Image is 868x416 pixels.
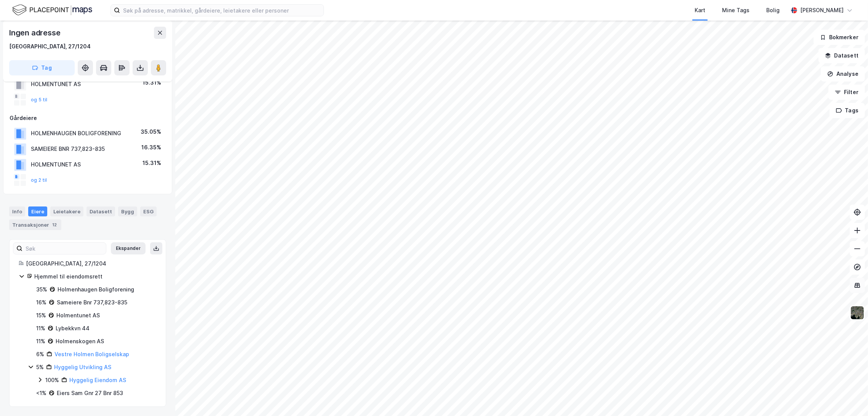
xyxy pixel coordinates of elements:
div: 16% [36,298,46,307]
div: Kart [695,6,705,15]
input: Søk [22,243,106,254]
div: Hjemmel til eiendomsrett [34,272,157,281]
button: Tags [830,103,865,118]
img: logo.f888ab2527a4732fd821a326f86c7f29.svg [12,3,92,17]
div: [GEOGRAPHIC_DATA], 27/1204 [9,42,91,51]
div: Holmenhaugen Boligforening [58,285,134,294]
button: Datasett [818,48,865,63]
div: 15% [36,311,46,320]
div: ESG [140,206,157,216]
button: Ekspander [111,242,146,254]
div: 6% [36,350,44,359]
div: Leietakere [50,206,83,216]
div: HOLMENHAUGEN BOLIGFORENING [31,129,121,138]
div: [PERSON_NAME] [800,6,844,15]
div: 35% [36,285,47,294]
div: Holmentunet AS [56,311,100,320]
img: 9k= [850,306,865,320]
div: Eiere [28,206,47,216]
div: <1% [36,389,46,398]
div: Transaksjoner [9,219,61,230]
div: Bolig [766,6,780,15]
input: Søk på adresse, matrikkel, gårdeiere, leietakere eller personer [120,5,323,16]
div: Lybekkvn 44 [56,324,90,333]
div: Holmenskogen AS [56,337,104,346]
div: 15.31% [143,158,161,168]
div: Ingen adresse [9,27,62,39]
a: Hyggelig Eiendom AS [69,377,126,383]
div: SAMEIERE BNR 737,823-835 [31,144,105,154]
div: 16.35% [141,143,161,152]
div: 11% [36,337,45,346]
button: Tag [9,60,75,75]
div: 12 [51,221,58,229]
div: Eiers Sam Gnr 27 Bnr 853 [57,389,123,398]
div: Kontrollprogram for chat [830,379,868,416]
button: Bokmerker [814,30,865,45]
div: HOLMENTUNET AS [31,80,81,89]
a: Vestre Holmen Boligselskap [54,351,129,357]
button: Analyse [821,66,865,82]
div: Datasett [86,206,115,216]
div: Mine Tags [722,6,749,15]
div: HOLMENTUNET AS [31,160,81,169]
div: 15.31% [143,78,161,87]
div: Sameiere Bnr 737,823-835 [57,298,127,307]
div: 11% [36,324,45,333]
a: Hyggelig Utvikling AS [54,364,111,370]
div: [GEOGRAPHIC_DATA], 27/1204 [26,259,157,268]
button: Filter [828,85,865,100]
div: Info [9,206,25,216]
div: Gårdeiere [10,114,166,123]
div: Bygg [118,206,137,216]
div: 5% [36,363,44,372]
iframe: Chat Widget [830,379,868,416]
div: 35.05% [141,127,161,136]
div: 100% [45,376,59,385]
